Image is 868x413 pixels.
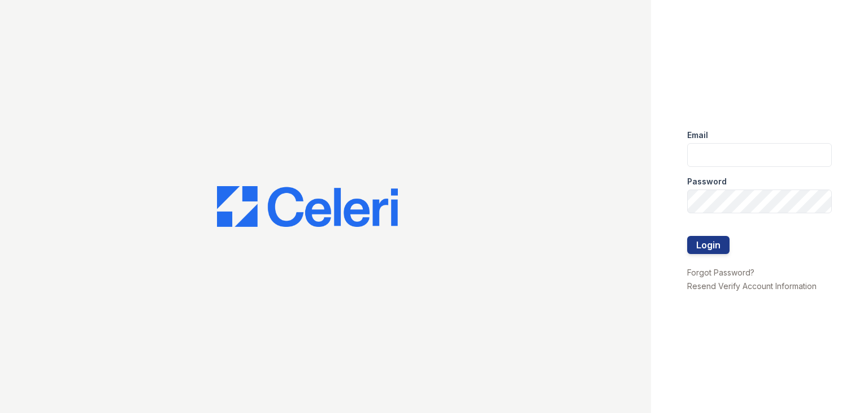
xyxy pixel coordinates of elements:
button: Login [687,236,730,254]
img: CE_Logo_Blue-a8612792a0a2168367f1c8372b55b34899dd931a85d93a1a3d3e32e68fde9ad4.png [217,186,398,227]
a: Forgot Password? [687,268,754,277]
a: Resend Verify Account Information [687,281,817,291]
label: Email [687,130,708,141]
label: Password [687,176,727,187]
